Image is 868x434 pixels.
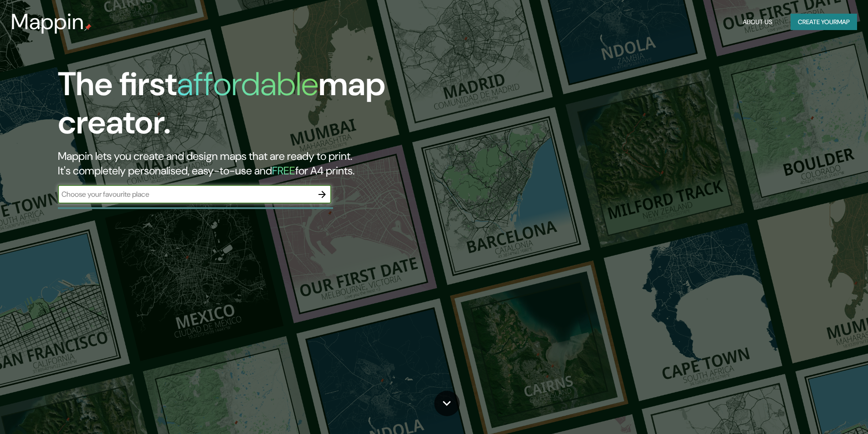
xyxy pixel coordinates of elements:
h5: FREE [272,163,295,178]
button: About Us [739,14,776,31]
h3: Mappin [11,9,84,35]
h1: The first map creator. [58,65,492,149]
input: Choose your favourite place [58,189,313,199]
button: Create yourmap [791,14,857,31]
h1: affordable [177,63,318,105]
iframe: Help widget launcher [787,398,858,424]
h2: Mappin lets you create and design maps that are ready to print. It's completely personalised, eas... [58,149,492,178]
img: mappin-pin [84,24,92,31]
